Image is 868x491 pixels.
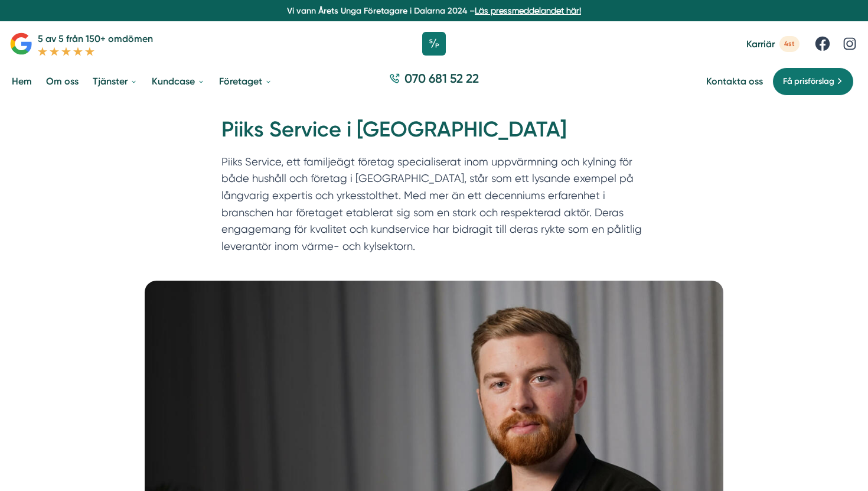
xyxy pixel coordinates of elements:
[475,6,581,15] a: Läs pressmeddelandet här!
[779,36,800,52] span: 4st
[404,70,479,87] span: 070 681 52 22
[746,38,775,50] span: Karriär
[90,66,140,96] a: Tjänster
[5,5,863,17] p: Vi vann Årets Unga Företagare i Dalarna 2024 –
[772,67,854,96] a: Få prisförslag
[149,66,207,96] a: Kundcase
[746,36,800,52] a: Karriär 4st
[44,66,81,96] a: Om oss
[38,31,153,46] p: 5 av 5 från 150+ omdömen
[783,75,834,88] span: Få prisförslag
[706,76,763,87] a: Kontakta oss
[384,70,484,93] a: 070 681 52 22
[221,115,647,154] h1: Piiks Service i [GEOGRAPHIC_DATA]
[9,66,34,96] a: Hem
[221,154,647,261] p: Piiks Service, ett familjeägt företag specialiserat inom uppvärmning och kylning för både hushåll...
[217,66,275,96] a: Företaget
